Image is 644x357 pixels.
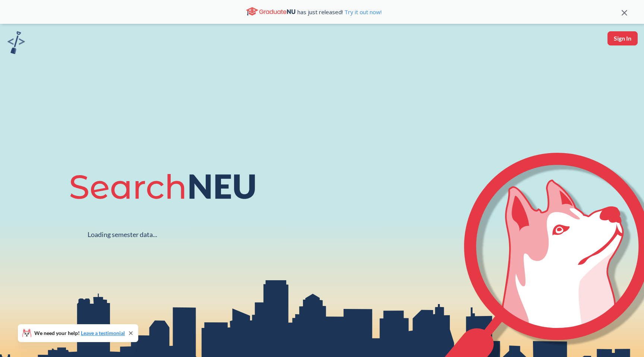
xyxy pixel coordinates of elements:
a: sandbox logo [7,31,25,56]
div: Loading semester data... [88,230,157,239]
span: We need your help! [34,331,125,336]
a: Try it out now! [343,8,382,16]
a: Leave a testimonial [81,330,125,336]
span: has just released! [297,8,382,16]
img: sandbox logo [7,31,25,54]
button: Sign In [607,31,638,45]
